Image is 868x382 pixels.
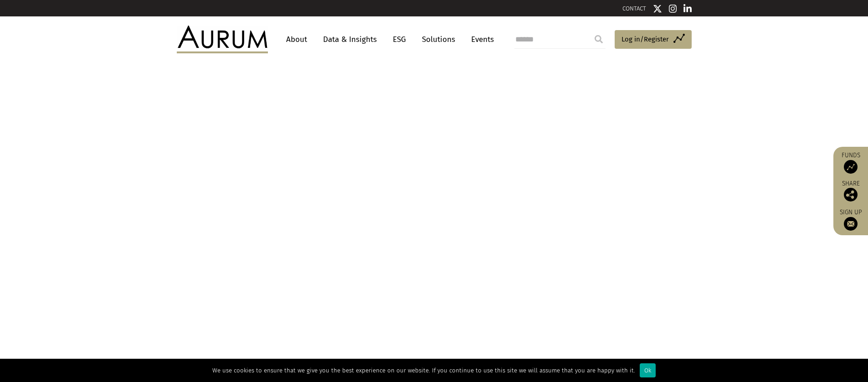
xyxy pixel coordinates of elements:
img: Share this post [844,188,858,201]
a: About [282,31,312,48]
input: Submit [590,30,608,48]
div: Share [838,181,863,201]
a: Funds [838,151,863,174]
span: Log in/Register [621,34,669,45]
img: Twitter icon [653,4,662,13]
a: Log in/Register [615,30,692,49]
a: Events [467,31,494,48]
a: Data & Insights [318,31,381,48]
a: Solutions [417,31,460,48]
img: Linkedin icon [683,4,692,13]
img: Instagram icon [669,4,677,13]
div: Ok [640,363,656,377]
img: Sign up to our newsletter [844,217,858,231]
a: ESG [388,31,411,48]
img: Aurum [177,26,268,53]
a: CONTACT [622,5,646,12]
a: Sign up [838,208,863,231]
img: Access Funds [844,160,858,174]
